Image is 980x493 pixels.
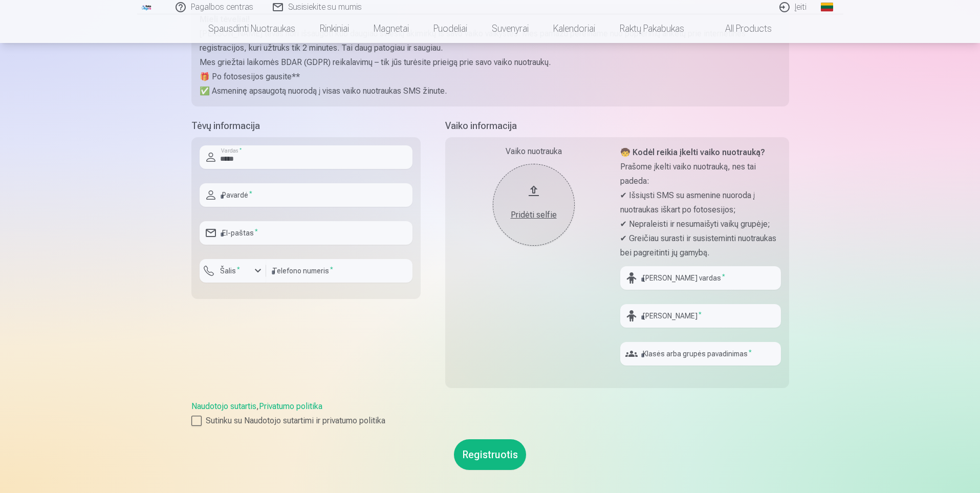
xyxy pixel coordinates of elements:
p: Mes griežtai laikomės BDAR (GDPR) reikalavimų – tik jūs turėsite prieigą prie savo vaiko nuotraukų. [200,55,781,70]
strong: 🧒 Kodėl reikia įkelti vaiko nuotrauką? [620,147,765,157]
a: Raktų pakabukas [607,14,696,43]
p: 🎁 Po fotosesijos gausite** [200,70,781,84]
p: ✔ Greičiau surasti ir susisteminti nuotraukas bei pagreitinti jų gamybą. [620,231,781,260]
button: Pridėti selfie [493,164,575,246]
a: Privatumo politika [259,401,322,411]
img: /fa2 [141,4,153,10]
div: Vaiko nuotrauka [453,145,614,158]
div: , [191,400,789,427]
a: Suvenyrai [480,14,541,43]
p: ✅ Asmeninę apsaugotą nuorodą į visas vaiko nuotraukas SMS žinute. [200,84,781,98]
p: Prašome įkelti vaiko nuotrauką, nes tai padeda: [620,160,781,188]
a: Kalendoriai [541,14,607,43]
a: Magnetai [361,14,421,43]
a: Rinkiniai [308,14,361,43]
label: Sutinku su Naudotojo sutartimi ir privatumo politika [191,415,789,427]
a: Spausdinti nuotraukas [196,14,308,43]
button: Šalis* [200,259,266,283]
a: All products [696,14,784,43]
p: ✔ Išsiųsti SMS su asmenine nuoroda į nuotraukas iškart po fotosesijos; [620,188,781,217]
h5: Vaiko informacija [445,119,789,133]
label: Šalis [216,266,244,276]
button: Registruotis [454,439,526,470]
div: Pridėti selfie [503,209,564,221]
h5: Tėvų informacija [191,119,421,133]
a: Naudotojo sutartis [191,401,256,411]
a: Puodeliai [421,14,480,43]
p: ✔ Nepraleisti ir nesumaišyti vaikų grupėje; [620,217,781,231]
